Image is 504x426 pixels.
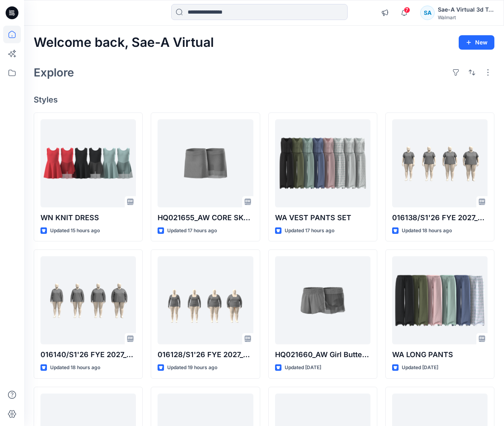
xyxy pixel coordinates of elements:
[40,212,136,223] p: WN KNIT DRESS
[392,349,488,360] p: WA LONG PANTS
[392,212,488,223] p: 016138/S1'26 FYE 2027_SIZE-SET
[167,364,217,372] p: Updated 19 hours ago
[34,95,494,104] h4: Styles
[285,227,334,235] p: Updated 17 hours ago
[459,35,494,50] button: New
[34,35,214,50] h2: Welcome back, Sae-A Virtual
[392,119,488,207] a: 016138/S1'26 FYE 2027_SIZE-SET
[40,119,136,207] a: WN KNIT DRESS
[50,227,100,235] p: Updated 15 hours ago
[275,256,370,344] a: HQ021660_AW Girl Butterfly Short
[158,349,253,360] p: 016128/S1'26 FYE 2027_SIZE-SET
[275,212,370,223] p: WA VEST PANTS SET
[438,14,494,20] div: Walmart
[438,5,494,14] div: Sae-A Virtual 3d Team
[285,364,321,372] p: Updated [DATE]
[40,256,136,344] a: 016140/S1'26 FYE 2027_SIZE-SET
[404,7,410,13] span: 7
[158,256,253,344] a: 016128/S1'26 FYE 2027_SIZE-SET
[40,349,136,360] p: 016140/S1'26 FYE 2027_SIZE-SET
[158,119,253,207] a: HQ021655_AW CORE SKORT
[275,119,370,207] a: WA VEST PANTS SET
[402,227,452,235] p: Updated 18 hours ago
[50,364,100,372] p: Updated 18 hours ago
[167,227,217,235] p: Updated 17 hours ago
[402,364,438,372] p: Updated [DATE]
[392,256,488,344] a: WA LONG PANTS
[420,6,435,20] div: SA
[34,66,74,79] h2: Explore
[158,212,253,223] p: HQ021655_AW CORE SKORT
[275,349,370,360] p: HQ021660_AW Girl Butterfly Short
